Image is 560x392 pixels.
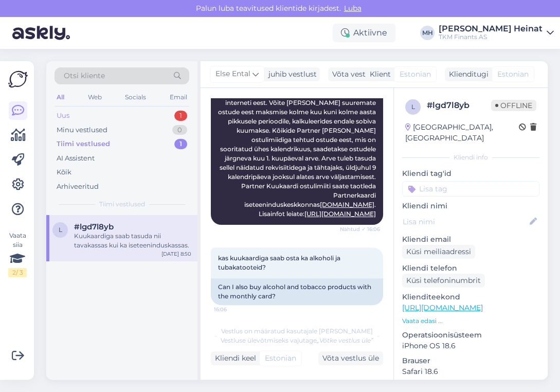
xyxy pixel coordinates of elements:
div: Uus [57,111,69,121]
span: Estonian [400,69,431,80]
div: Küsi telefoninumbrit [402,274,485,288]
p: Brauser [402,355,539,366]
span: kas kuukaardiga saab osta ka alkoholi ja tubakatooteid? [218,254,342,271]
div: Aktiivne [333,24,395,42]
div: Võta vestlus üle [328,67,393,81]
div: Socials [123,91,148,104]
div: 1 [174,139,187,149]
div: Küsi meiliaadressi [402,245,475,259]
div: 1 [174,111,187,121]
input: Lisa nimi [403,216,528,227]
div: Võta vestlus üle [318,351,383,365]
p: Kliendi tag'id [402,168,539,179]
div: [PERSON_NAME] Heinat [439,25,543,33]
div: Kuukaardiga saab tasuda nii tavakassas kui ka iseteeninduskassas. [74,231,191,250]
span: Luba [341,4,365,13]
div: Vaata siia [8,231,27,277]
p: Kliendi email [402,234,539,245]
p: Operatsioonisüsteem [402,330,539,341]
p: Vaata edasi ... [402,316,539,326]
span: Offline [491,100,536,111]
span: Vestluse ülevõtmiseks vajutage [221,336,373,344]
div: TKM Finants AS [439,33,543,41]
a: [URL][DOMAIN_NAME] [304,210,376,218]
span: 16:06 [214,306,252,313]
span: #lgd7l8yb [74,222,114,231]
img: Askly Logo [8,69,28,89]
div: AI Assistent [57,153,95,164]
div: [DATE] 8:50 [161,250,191,258]
div: Kliendi info [402,153,539,162]
div: Can I also buy alcohol and tobacco products with the monthly card? [211,278,383,305]
span: Estonian [497,69,529,80]
div: [GEOGRAPHIC_DATA], [GEOGRAPHIC_DATA] [405,122,519,144]
div: Tiimi vestlused [57,139,110,149]
span: l [411,103,415,111]
div: Web [86,91,104,104]
input: Lisa tag [402,181,539,197]
p: Klienditeekond [402,292,539,302]
div: Klient [366,69,391,80]
i: „Võtke vestlus üle” [317,336,373,344]
div: 2 / 3 [8,268,27,277]
div: Minu vestlused [57,125,107,135]
span: Otsi kliente [64,70,105,81]
div: juhib vestlust [264,69,317,80]
p: Kliendi telefon [402,263,539,274]
span: Nähtud ✓ 16:06 [340,225,380,233]
div: 0 [172,125,187,135]
p: Safari 18.6 [402,366,539,377]
div: Kõik [57,167,71,177]
div: Kliendi keel [211,353,256,364]
div: # lgd7l8yb [427,99,491,112]
div: Email [168,91,189,104]
a: [DOMAIN_NAME] [320,201,374,208]
span: Tiimi vestlused [99,200,145,209]
span: Estonian [265,353,296,364]
span: l [59,226,62,234]
span: Vestlus on määratud kasutajale [PERSON_NAME] [221,327,373,335]
div: Arhiveeritud [57,182,99,192]
div: MH [420,26,435,40]
p: iPhone OS 18.6 [402,341,539,351]
div: All [55,91,66,104]
a: [PERSON_NAME] HeinatTKM Finants AS [439,25,554,41]
a: [URL][DOMAIN_NAME] [402,303,483,312]
p: Kliendi nimi [402,201,539,211]
span: Else Ental [215,68,250,80]
div: Klienditugi [445,69,489,80]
